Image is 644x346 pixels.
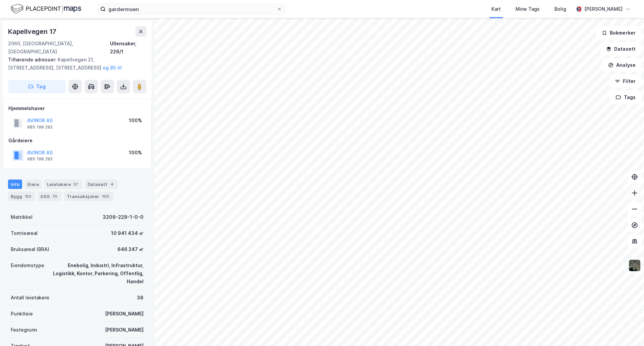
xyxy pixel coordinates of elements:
[103,213,144,221] div: 3209-229-1-0-0
[8,26,58,37] div: Kapellvegen 17
[602,58,641,72] button: Analyse
[491,5,501,13] div: Kart
[27,125,53,130] div: 985 198 292
[52,261,144,286] div: Enebolig, Industri, Infrastruktur, Logistikk, Kontor, Parkering, Offentlig, Handel
[8,40,110,56] div: 2060, [GEOGRAPHIC_DATA], [GEOGRAPHIC_DATA]
[129,116,142,125] div: 100%
[111,229,144,237] div: 10 941 434 ㎡
[596,26,641,40] button: Bokmerker
[584,5,623,13] div: [PERSON_NAME]
[38,192,61,201] div: ESG
[25,180,42,189] div: Eiere
[8,56,141,72] div: Kapellvegen 21, [STREET_ADDRESS], [STREET_ADDRESS]
[11,229,38,237] div: Tomteareal
[129,149,142,157] div: 100%
[51,193,59,200] div: 70
[8,104,146,112] div: Hjemmelshaver
[11,294,49,302] div: Antall leietakere
[72,181,79,188] div: 37
[11,213,33,221] div: Matrikkel
[117,245,144,253] div: 646 247 ㎡
[11,326,37,334] div: Festegrunn
[610,91,641,104] button: Tags
[11,310,33,318] div: Punktleie
[106,4,277,14] input: Søk på adresse, matrikkel, gårdeiere, leietakere eller personer
[610,314,644,346] iframe: Chat Widget
[8,57,58,62] span: Tilhørende adresser:
[609,75,641,88] button: Filter
[600,42,641,56] button: Datasett
[110,40,146,56] div: Ullensaker, 229/1
[628,259,641,272] img: 9k=
[11,245,49,253] div: Bruksareal (BRA)
[137,294,144,302] div: 38
[8,180,22,189] div: Info
[8,80,66,93] button: Tag
[23,193,33,200] div: 152
[554,5,566,13] div: Bolig
[105,326,144,334] div: [PERSON_NAME]
[11,3,81,15] img: logo.f888ab2527a4732fd821a326f86c7f29.svg
[44,180,82,189] div: Leietakere
[101,193,110,200] div: 100
[109,181,115,188] div: 4
[105,310,144,318] div: [PERSON_NAME]
[8,192,35,201] div: Bygg
[85,180,118,189] div: Datasett
[27,156,53,162] div: 985 198 292
[64,192,113,201] div: Transaksjoner
[8,137,146,145] div: Gårdeiere
[11,261,44,269] div: Eiendomstype
[516,5,540,13] div: Mine Tags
